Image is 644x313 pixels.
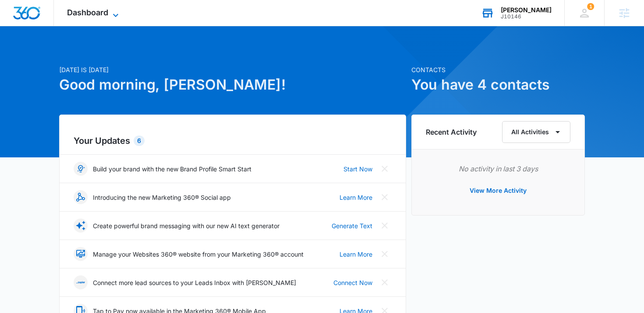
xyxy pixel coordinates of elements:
[378,162,392,176] button: Close
[502,121,570,143] button: All Activities
[501,14,552,20] div: account id
[378,247,392,261] button: Close
[340,193,372,202] a: Learn More
[587,3,594,10] div: notifications count
[411,74,585,95] h1: You have 4 contacts
[93,164,251,174] p: Build your brand with the new Brand Profile Smart Start
[378,219,392,233] button: Close
[67,8,108,17] span: Dashboard
[93,221,280,230] p: Create powerful brand messaging with our new AI text generator
[378,190,392,204] button: Close
[59,74,406,95] h1: Good morning, [PERSON_NAME]!
[333,278,372,287] a: Connect Now
[340,250,372,259] a: Learn More
[426,127,477,137] h6: Recent Activity
[93,250,304,259] p: Manage your Websites 360® website from your Marketing 360® account
[426,163,570,174] p: No activity in last 3 days
[461,180,535,201] button: View More Activity
[378,275,392,289] button: Close
[134,136,145,146] div: 6
[501,7,552,14] div: account name
[74,134,392,147] h2: Your Updates
[332,221,372,230] a: Generate Text
[59,65,406,74] p: [DATE] is [DATE]
[411,65,585,74] p: Contacts
[343,164,372,174] a: Start Now
[93,278,296,287] p: Connect more lead sources to your Leads Inbox with [PERSON_NAME]
[93,193,231,202] p: Introducing the new Marketing 360® Social app
[587,3,594,10] span: 1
